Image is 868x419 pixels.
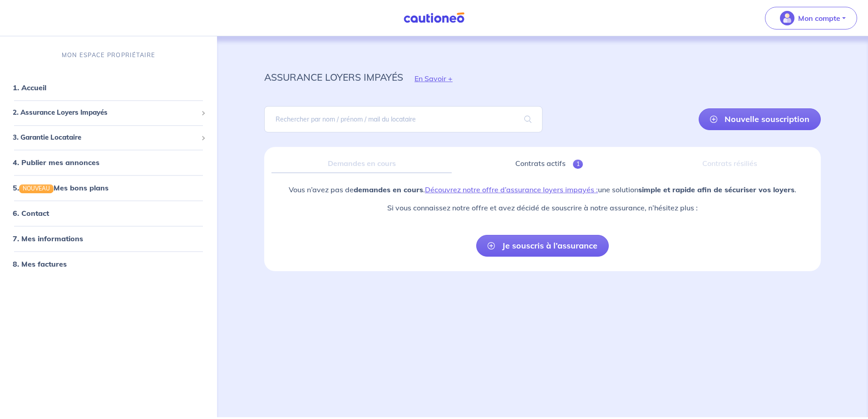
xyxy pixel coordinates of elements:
[403,65,464,92] button: En Savoir +
[264,106,542,132] input: Rechercher par nom / prénom / mail du locataire
[13,260,67,269] a: 8. Mes factures
[4,255,213,273] div: 8. Mes factures
[4,154,213,172] div: 4. Publier mes annonces
[425,185,598,194] a: Découvrez notre offre d’assurance loyers impayés :
[4,79,213,97] div: 1. Accueil
[13,83,46,93] a: 1. Accueil
[798,13,840,24] p: Mon compte
[13,209,49,218] a: 6. Contact
[13,158,99,167] a: 4. Publier mes annonces
[513,107,542,132] span: search
[765,7,857,29] button: illu_account_valid_menu.svgMon compte
[400,12,468,24] img: Cautioneo
[4,230,213,248] div: 7. Mes informations
[62,51,155,59] p: MON ESPACE PROPRIÉTAIRE
[289,202,796,213] p: Si vous connaissez notre offre et avez décidé de souscrire à notre assurance, n’hésitez plus :
[780,11,794,25] img: illu_account_valid_menu.svg
[4,205,213,223] div: 6. Contact
[459,154,639,173] a: Contrats actifs1
[13,108,197,118] span: 2. Assurance Loyers Impayés
[4,129,213,146] div: 3. Garantie Locataire
[354,185,423,194] strong: demandes en cours
[699,108,821,130] a: Nouvelle souscription
[573,160,583,169] span: 1
[289,184,796,195] p: Vous n’avez pas de . une solution .
[13,234,83,244] a: 7. Mes informations
[13,184,108,193] a: 5.NOUVEAUMes bons plans
[4,179,213,197] div: 5.NOUVEAUMes bons plans
[4,104,213,122] div: 2. Assurance Loyers Impayés
[638,185,794,194] strong: simple et rapide afin de sécuriser vos loyers
[13,132,197,143] span: 3. Garantie Locataire
[476,235,609,257] a: Je souscris à l’assurance
[264,69,403,85] p: assurance loyers impayés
